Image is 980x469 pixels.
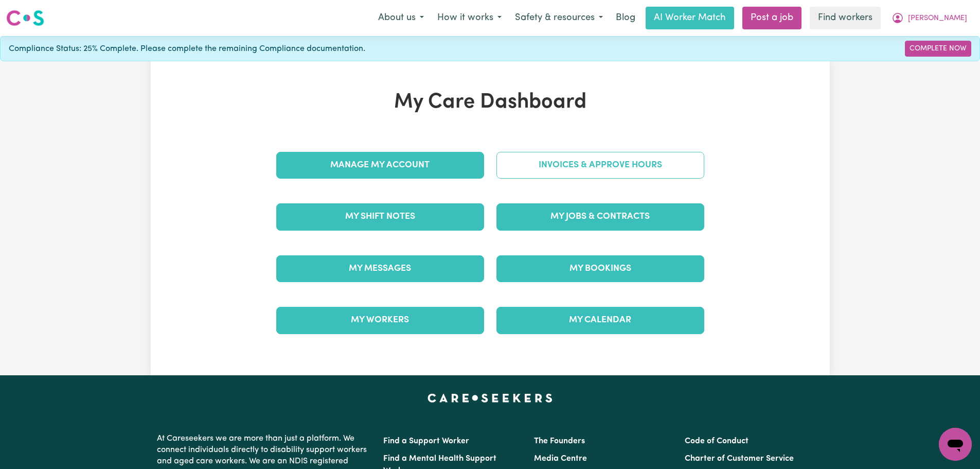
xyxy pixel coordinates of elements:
[6,6,44,30] a: Careseekers logo
[905,41,971,57] a: Complete Now
[270,90,710,115] h1: My Care Dashboard
[685,437,749,445] a: Code of Conduct
[496,255,704,282] a: My Bookings
[610,7,642,29] a: Blog
[383,437,469,445] a: Find a Support Worker
[431,7,508,29] button: How it works
[534,455,587,463] a: Media Centre
[427,394,553,402] a: Careseekers home page
[810,7,881,29] a: Find workers
[276,203,484,230] a: My Shift Notes
[276,152,484,179] a: Manage My Account
[276,307,484,334] a: My Workers
[496,203,704,230] a: My Jobs & Contracts
[371,7,431,29] button: About us
[496,307,704,334] a: My Calendar
[6,9,44,27] img: Careseekers logo
[939,428,972,461] iframe: Button to launch messaging window
[646,7,734,29] a: AI Worker Match
[908,13,967,24] span: [PERSON_NAME]
[742,7,801,29] a: Post a job
[276,255,484,282] a: My Messages
[508,7,610,29] button: Safety & resources
[534,437,585,445] a: The Founders
[9,43,365,55] span: Compliance Status: 25% Complete. Please complete the remaining Compliance documentation.
[685,455,794,463] a: Charter of Customer Service
[496,152,704,179] a: Invoices & Approve Hours
[885,7,974,29] button: My Account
